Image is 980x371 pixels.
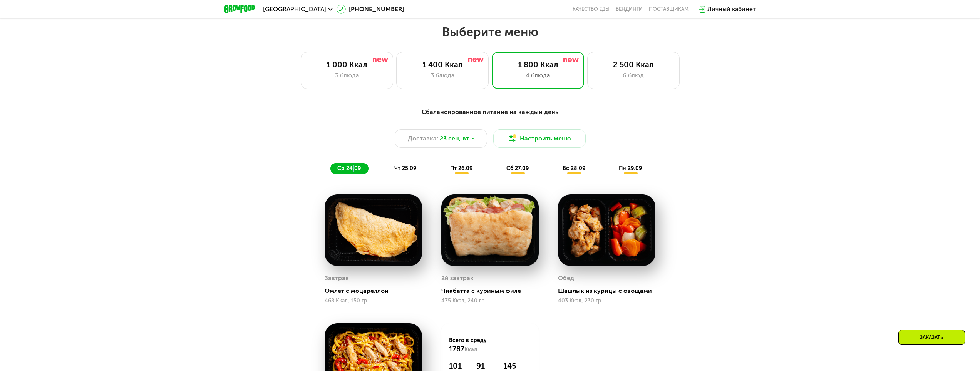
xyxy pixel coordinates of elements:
div: 475 Ккал, 240 гр [441,298,539,304]
div: Чиабатта с куриным филе [441,287,545,295]
div: 468 Ккал, 150 гр [325,298,422,304]
div: Завтрак [325,272,349,284]
div: 3 блюда [404,71,481,80]
div: Обед [558,272,574,284]
div: 403 Ккал, 230 гр [558,298,655,304]
div: 1 400 Ккал [404,60,481,69]
span: чт 25.09 [394,165,416,172]
div: 101 [449,361,467,371]
div: 6 блюд [595,71,672,80]
span: [GEOGRAPHIC_DATA] [263,6,326,12]
div: Всего в среду [449,337,531,354]
div: Заказать [898,330,965,345]
div: Омлет с моцареллой [325,287,428,295]
span: ср 24.09 [337,165,361,172]
button: Настроить меню [493,129,586,148]
span: Доставка: [408,134,438,143]
div: 3 блюда [309,71,385,80]
span: Ккал [464,346,477,353]
a: [PHONE_NUMBER] [337,5,404,14]
div: Сбалансированное питание на каждый день [262,107,718,117]
span: вс 28.09 [563,165,585,172]
div: 145 [503,361,531,371]
span: пн 29.09 [619,165,642,172]
div: 91 [476,361,494,371]
span: пт 26.09 [450,165,472,172]
a: Вендинги [616,6,643,12]
div: 1 800 Ккал [500,60,576,69]
div: Личный кабинет [707,5,756,14]
div: 2й завтрак [441,272,474,284]
span: сб 27.09 [506,165,529,172]
div: Шашлык из курицы с овощами [558,287,662,295]
div: 2 500 Ккал [595,60,672,69]
span: 1787 [449,345,464,353]
a: Качество еды [573,6,610,12]
div: поставщикам [649,6,689,12]
div: 4 блюда [500,71,576,80]
span: 23 сен, вт [440,134,469,143]
h2: Выберите меню [25,24,955,40]
div: 1 000 Ккал [309,60,385,69]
